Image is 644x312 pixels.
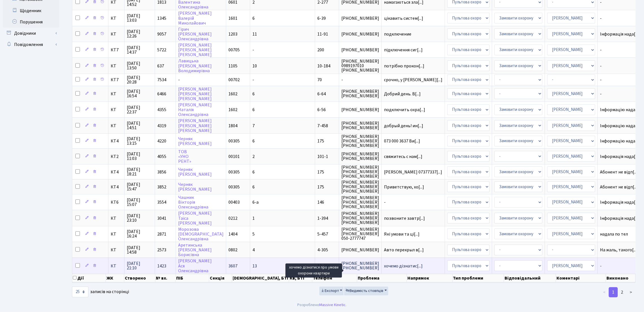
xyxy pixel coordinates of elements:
span: 1203 [228,31,237,37]
span: срочно, у [PERSON_NAME][...] [384,77,442,83]
a: [PERSON_NAME]НаталіяОлександрівна [178,102,212,118]
span: КТ4 [111,170,122,174]
span: Приветствую, хо[...] [384,184,424,190]
span: КТ2 [111,154,122,159]
span: 200 [317,47,324,53]
span: позвоните завтр[...] [384,215,425,221]
span: КТ6 [111,200,122,205]
span: 3852 [157,184,166,190]
span: 3856 [157,169,166,175]
span: 6 [252,169,255,175]
span: 4 [252,247,255,253]
span: 6-64 [317,91,326,97]
span: [PHONE_NUMBER] [PHONE_NUMBER] [341,89,379,98]
label: записів на сторінці [72,287,129,297]
span: 1 [252,215,255,221]
span: 4055 [157,153,166,160]
a: > [626,287,636,297]
th: ПІБ [176,274,209,282]
span: подключение [384,32,442,36]
span: - [600,48,641,52]
a: [PERSON_NAME]АсяОлександрівна [178,258,212,274]
a: Черняк[PERSON_NAME] [178,166,212,177]
span: КТ [111,107,122,112]
th: Дії [72,274,106,282]
span: [PHONE_NUMBER] [341,248,379,252]
span: [PHONE_NUMBER] [PHONE_NUMBER] [PHONE_NUMBER] [341,165,379,179]
span: 00403 [228,199,240,205]
a: Massive Kinetic [320,302,346,308]
span: 6 [252,91,255,97]
span: 10-184 [317,63,330,69]
span: КТ [111,232,122,236]
span: подключить охра[...] [384,107,425,113]
span: КТ4 [111,185,122,189]
a: [PERSON_NAME]Таїса[PERSON_NAME] [178,210,212,226]
span: 637 [157,63,164,69]
a: Повідомлення [3,39,59,50]
a: Гірич[PERSON_NAME]Олександрівна [178,26,212,42]
button: Експорт [319,287,344,295]
span: [PHONE_NUMBER] [PHONE_NUMBER] [341,261,379,270]
span: 2573 [157,247,166,253]
span: КТ [111,124,122,128]
span: КТ4 [111,139,122,143]
span: 00305 [228,138,240,144]
span: Інформація нада[...] [600,153,639,160]
span: - [600,264,641,268]
span: - [341,78,379,82]
span: 13-266 [317,263,330,269]
span: 00702 [228,77,240,83]
span: Інформація нада[...] [600,31,639,37]
div: хочемо дізнатися про умови охорони квартири [285,263,342,278]
a: [PERSON_NAME][PERSON_NAME][PERSON_NAME] [178,86,212,102]
span: 3041 [157,215,166,221]
span: 1423 [157,263,166,269]
span: КТ [111,264,122,268]
span: [DATE] 23:10 [127,214,152,223]
span: 4319 [157,123,166,129]
span: 3607 [228,263,237,269]
span: [DATE] 14:51 [127,121,152,130]
span: Які умови та ці[...] [384,231,420,237]
a: [PERSON_NAME][PERSON_NAME][PERSON_NAME] [178,42,212,58]
span: 5 [252,231,255,237]
span: 7 [252,123,255,129]
span: [PHONE_NUMBER] [341,16,379,21]
a: ЧашникВікторіяОлександрівна [178,194,208,210]
span: 1345 [157,15,166,21]
span: КТ [111,216,122,221]
span: КТ [111,32,122,36]
span: [PHONE_NUMBER] [341,107,379,112]
span: Видимість стовпців [346,288,383,294]
th: Проблема [357,274,407,282]
span: Інформацію нада[...] [600,123,641,129]
span: 11-91 [317,31,328,37]
th: ЖК [106,274,124,282]
span: надала по тел [600,232,641,236]
span: [DATE] 14:58 [127,245,152,254]
span: 4220 [157,138,166,144]
span: 7-458 [317,123,328,129]
span: Добрий день. В[...] [384,91,421,97]
span: [DATE] 14:37 [127,45,152,54]
span: Абонент не відп[...] [600,184,638,190]
span: - [600,78,641,82]
span: Авто перекрыл в[...] [384,247,424,253]
span: 175 [317,169,324,175]
span: 101-1 [317,153,328,160]
span: [DATE] 21:10 [127,261,152,270]
span: [DATE] 20:28 [127,75,152,84]
a: [PERSON_NAME]ВалерійМиколайович [178,10,212,26]
span: 1804 [228,123,237,129]
a: 2 [617,287,626,297]
span: КТ [111,64,122,68]
th: Створено [124,274,155,282]
span: Інформацію нада[...] [600,138,641,144]
span: добрый день! ин[...] [384,123,423,129]
th: Секція [209,274,232,282]
span: 00101 [228,153,240,160]
span: [PERSON_NAME] 07377337[...] [384,169,442,175]
th: Коментарі [556,274,606,282]
a: ТОВ«УНОРЕНТ» [178,149,191,164]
